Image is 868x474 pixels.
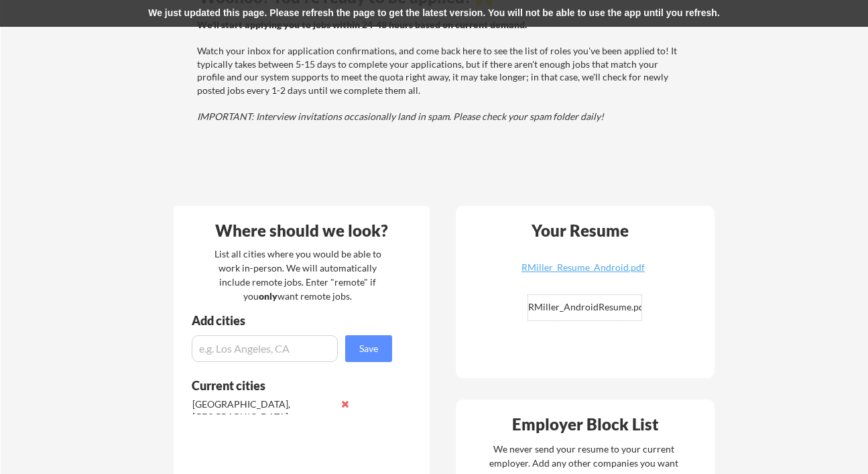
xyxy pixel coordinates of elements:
[197,18,680,123] div: Watch your inbox for application confirmations, and come back here to see the list of roles you'v...
[206,247,390,303] div: List all cities where you would be able to work in-person. We will automatically include remote j...
[259,290,277,302] strong: only
[192,398,334,424] div: [GEOGRAPHIC_DATA], [GEOGRAPHIC_DATA]
[503,263,663,284] a: RMiller_Resume_Android.pdf
[461,416,710,432] div: Employer Block List
[514,223,647,239] div: Your Resume
[192,335,338,362] input: e.g. Los Angeles, CA
[192,379,377,392] div: Current cities
[192,314,395,327] div: Add cities
[197,111,604,122] em: IMPORTANT: Interview invitations occasionally land in spam. Please check your spam folder daily!
[345,335,392,362] button: Save
[177,223,426,239] div: Where should we look?
[503,263,663,272] div: RMiller_Resume_Android.pdf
